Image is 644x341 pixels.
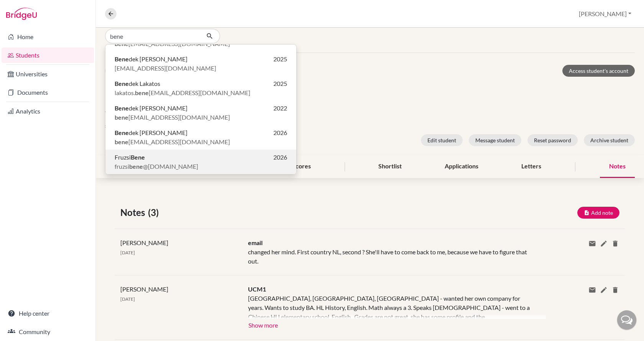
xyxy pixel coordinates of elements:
[17,5,33,12] span: Help
[115,129,129,136] b: Bene
[105,29,200,43] input: Find student by name...
[120,250,135,255] span: [DATE]
[273,153,287,162] span: 2026
[2,48,94,63] a: Students
[115,153,145,162] span: Fruzsi
[115,137,230,147] span: [EMAIL_ADDRESS][DOMAIN_NAME]
[248,239,263,246] span: email
[273,79,287,88] span: 2025
[120,285,168,293] span: [PERSON_NAME]
[135,89,149,96] b: bene
[2,85,94,100] a: Documents
[2,66,94,82] a: Universities
[115,80,129,87] b: Bene
[120,239,168,246] span: [PERSON_NAME]
[105,76,296,100] button: Benedek Lakatos2025lakatos.bene[EMAIL_ADDRESS][DOMAIN_NAME]
[115,113,230,122] span: [EMAIL_ADDRESS][DOMAIN_NAME]
[105,125,296,150] button: Benedek [PERSON_NAME]2026bene[EMAIL_ADDRESS][DOMAIN_NAME]
[105,150,296,174] button: FruzsiBene2026fruzsibene@[DOMAIN_NAME]
[115,88,250,97] span: lakatos. [EMAIL_ADDRESS][DOMAIN_NAME]
[248,319,278,330] button: Show more
[2,306,94,321] a: Help center
[115,79,160,88] span: dek Lakatos
[2,29,94,44] a: Home
[115,114,128,121] b: bene
[242,238,540,266] div: changed her mind. First country NL, second ? She'll have to come back to me, because we have to f...
[248,294,534,319] div: [GEOGRAPHIC_DATA], [GEOGRAPHIC_DATA], [GEOGRAPHIC_DATA] - wanted her own company for years. Wants...
[584,134,635,146] button: Archive student
[273,128,287,137] span: 2026
[562,65,635,77] a: Access student's account
[248,285,266,293] span: UCM1
[435,155,488,178] div: Applications
[115,55,129,63] b: Bene
[527,134,578,146] button: Reset password
[105,51,296,76] button: Benedek [PERSON_NAME]2025[EMAIL_ADDRESS][DOMAIN_NAME]
[6,8,37,20] img: Bridge-U
[115,162,198,171] span: fruzsi @[DOMAIN_NAME]
[273,104,287,113] span: 2022
[115,54,187,64] span: dek [PERSON_NAME]
[105,100,296,125] button: Benedek [PERSON_NAME]2022bene[EMAIL_ADDRESS][DOMAIN_NAME]
[575,7,635,21] button: [PERSON_NAME]
[129,163,143,170] b: bene
[115,104,129,112] b: Bene
[2,324,94,339] a: Community
[131,153,145,161] b: Bene
[273,54,287,64] span: 2025
[512,155,550,178] div: Letters
[115,104,187,113] span: dek [PERSON_NAME]
[469,134,521,146] button: Message student
[115,64,216,73] span: [EMAIL_ADDRESS][DOMAIN_NAME]
[2,104,94,119] a: Analytics
[600,155,635,178] div: Notes
[148,206,162,219] span: (3)
[115,138,128,145] b: bene
[115,128,187,137] span: dek [PERSON_NAME]
[120,296,135,302] span: [DATE]
[577,207,619,219] button: Add note
[421,134,463,146] button: Edit student
[369,155,411,178] div: Shortlist
[120,206,148,219] span: Notes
